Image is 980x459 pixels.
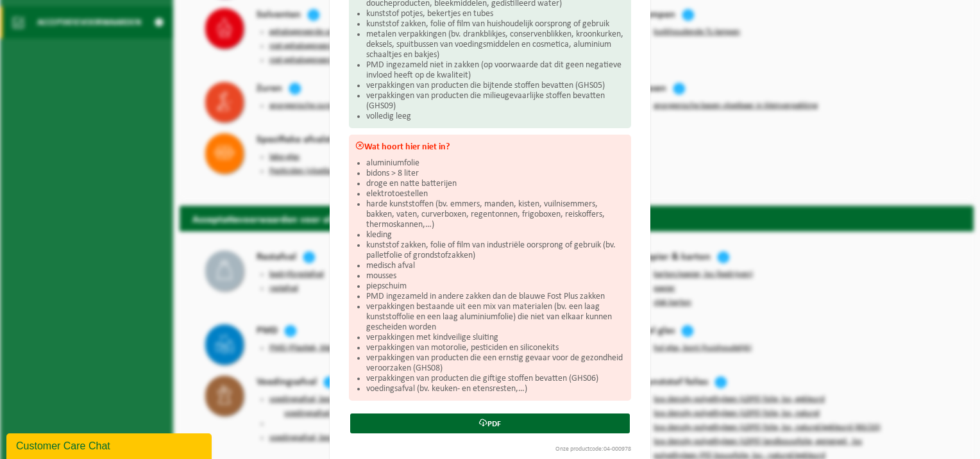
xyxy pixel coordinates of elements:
li: kunststof potjes, bekertjes en tubes [366,9,625,19]
h3: Wat hoort hier niet in? [355,141,625,152]
li: verpakkingen bestaande uit een mix van materialen (bv. een laag kunststoffolie en een laag alumin... [366,302,625,333]
li: voedingsafval (bv. keuken- en etensresten,…) [366,384,625,394]
li: verpakkingen van producten die bijtende stoffen bevatten (GHS05) [366,81,625,91]
li: piepschuim [366,281,625,292]
li: verpakkingen van producten die een ernstig gevaar voor de gezondheid veroorzaken (GHS08) [366,353,625,374]
div: Onze productcode:04-000978 [342,446,638,453]
li: bidons > 8 liter [366,169,625,179]
li: droge en natte batterijen [366,179,625,189]
li: PMD ingezameld niet in zakken (op voorwaarde dat dit geen negatieve invloed heeft op de kwaliteit) [366,60,625,81]
li: volledig leeg [366,112,625,122]
li: verpakkingen van producten die giftige stoffen bevatten (GHS06) [366,374,625,384]
li: elektrotoestellen [366,189,625,199]
li: medisch afval [366,261,625,271]
iframe: chat widget [6,431,214,459]
li: verpakkingen met kindveilige sluiting [366,333,625,343]
li: harde kunststoffen (bv. emmers, manden, kisten, vuilnisemmers, bakken, vaten, curverboxen, regent... [366,199,625,230]
li: kunststof zakken, folie of film van industriële oorsprong of gebruik (bv. palletfolie of grondsto... [366,240,625,261]
li: aluminiumfolie [366,158,625,169]
li: verpakkingen van producten die milieugevaarlijke stoffen bevatten (GHS09) [366,91,625,112]
li: PMD ingezameld in andere zakken dan de blauwe Fost Plus zakken [366,292,625,302]
li: metalen verpakkingen (bv. drankblikjes, conservenblikken, kroonkurken, deksels, spuitbussen van v... [366,29,625,60]
a: PDF [350,413,630,433]
li: kleding [366,230,625,240]
li: kunststof zakken, folie of film van huishoudelijk oorsprong of gebruik [366,19,625,29]
li: verpakkingen van motorolie, pesticiden en siliconekits [366,343,625,353]
li: mousses [366,271,625,281]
